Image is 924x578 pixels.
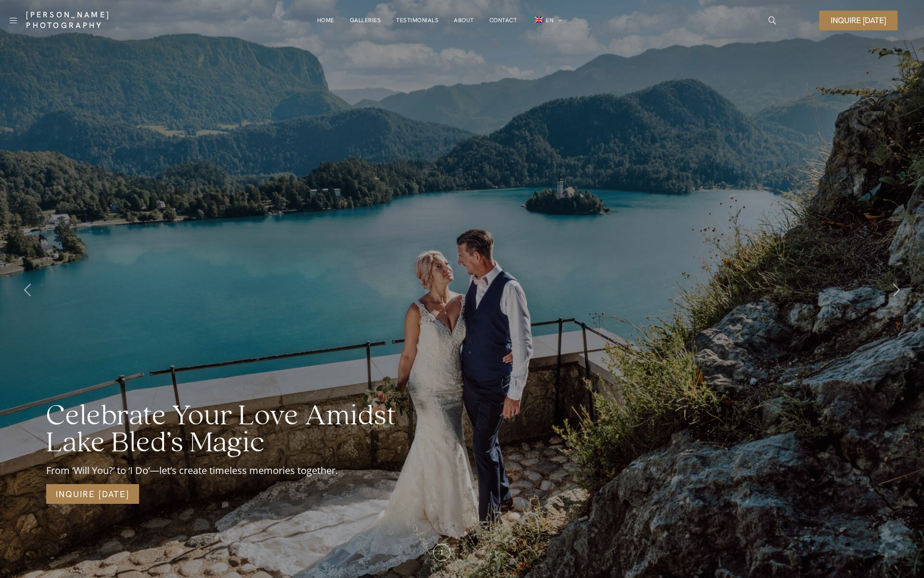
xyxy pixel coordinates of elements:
a: [PERSON_NAME] Photography [26,10,183,31]
h2: Celebrate Your Love Amidst Lake Bled’s Magic [46,403,398,457]
a: Testimonials [396,11,438,30]
a: en_GBEN [532,11,562,30]
span: 1 [440,549,443,556]
a: Inquire [DATE] [819,11,898,30]
span: Inquire [DATE] [831,16,886,25]
div: From ‘Will You?’ to ‘I Do’—let’s create timeless memories together. [46,464,398,477]
a: Galleries [350,11,381,30]
a: Contact [489,11,517,30]
span: EN [546,16,553,24]
a: Home [317,11,334,30]
span: 3 [480,549,484,556]
span: 2 [460,549,463,556]
img: EN [535,17,543,23]
a: icon-magnifying-glass34 [764,12,781,29]
a: Inquire [DATE] [46,484,139,504]
a: About [454,11,474,30]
